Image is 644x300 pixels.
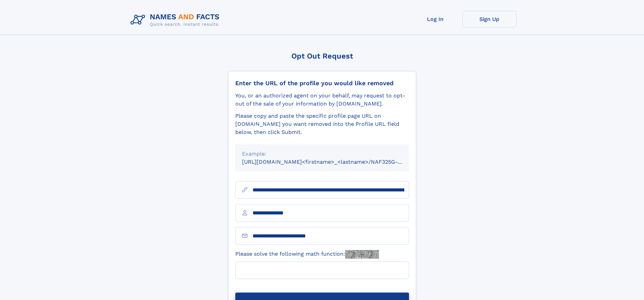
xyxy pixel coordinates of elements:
small: [URL][DOMAIN_NAME]<firstname>_<lastname>/NAF325G-xxxxxxxx [242,159,422,165]
div: Opt Out Request [228,52,416,60]
div: You, or an authorized agent on your behalf, may request to opt-out of the sale of your informatio... [235,92,409,108]
label: Please solve the following math function: [235,250,379,259]
img: Logo Names and Facts [128,11,225,29]
a: Log In [408,11,462,27]
div: Enter the URL of the profile you would like removed [235,79,409,87]
div: Please copy and paste the specific profile page URL on [DOMAIN_NAME] you want removed into the Pr... [235,112,409,136]
a: Sign Up [462,11,517,27]
div: Example: [242,150,402,158]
